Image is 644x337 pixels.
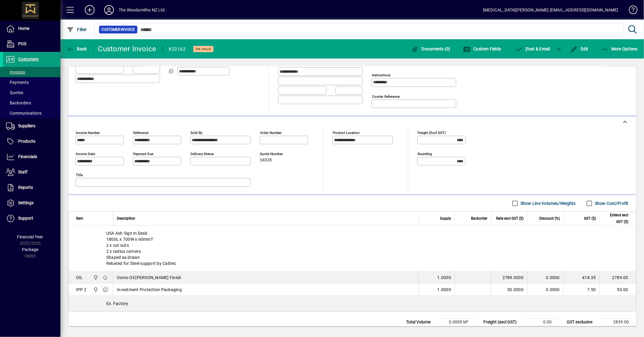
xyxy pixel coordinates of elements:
span: Investment Protection Packaging [117,287,182,293]
button: Edit [569,43,590,54]
div: IPP 2 [76,287,86,293]
td: 418.35 [563,272,600,284]
div: The Woodsmiths NZ Ltd . [119,5,167,15]
app-page-header-button: Back [60,43,94,54]
td: 2839.00 [600,319,636,326]
a: Products [3,134,60,149]
div: #22162 [169,44,186,54]
button: Documents (0) [410,43,452,54]
span: Documents (0) [411,46,450,51]
span: Communications [6,111,42,116]
td: 0.00 [523,319,559,326]
mat-label: Delivery status [191,152,214,156]
span: Back [67,46,87,51]
button: Filter [65,24,88,35]
span: Discount (%) [539,215,560,222]
span: The Woodsmiths [92,274,99,281]
a: Suppliers [3,119,60,134]
a: Financials [3,149,60,164]
span: Backorder [471,215,487,222]
button: More Options [600,43,639,54]
span: More Options [601,46,638,51]
td: Rounding [480,326,523,333]
span: Item [76,215,83,222]
span: Supply [440,215,451,222]
a: Settings [3,196,60,211]
div: 2789.0000 [495,275,524,281]
label: Show Cost/Profit [594,200,629,206]
span: Backorders [6,100,31,105]
span: Payments [6,80,29,85]
button: Post & Email [512,43,553,54]
span: POS [18,41,26,46]
span: Settings [18,200,34,205]
span: On hold [196,47,211,51]
span: Support [18,216,33,221]
td: 0.0000 [527,284,563,296]
a: Communications [3,108,60,118]
span: Home [18,26,29,31]
span: Staff [18,170,27,174]
span: Products [18,139,35,144]
button: Custom Fields [462,43,503,54]
span: Extend excl GST ($) [604,212,628,225]
span: P [526,46,528,51]
span: Quote number [260,152,296,156]
span: Financials [18,154,37,159]
span: Reports [18,185,33,190]
mat-label: Payment due [133,152,153,156]
a: Staff [3,165,60,180]
span: 34028 [260,158,272,163]
span: GST ($) [584,215,596,222]
span: Osmo Oil [PERSON_NAME] Finish [117,275,181,281]
span: Description [117,215,135,222]
a: POS [3,37,60,52]
a: Invoices [3,67,60,77]
mat-label: Freight (excl GST) [418,131,446,135]
td: 7.50 [563,284,600,296]
div: 50.0000 [495,287,524,293]
span: ost & Email [515,46,550,51]
button: Back [65,43,88,54]
button: Add [80,5,99,15]
mat-label: Rounding [418,152,432,156]
a: Reports [3,180,60,195]
mat-label: Courier Reference [372,94,400,99]
span: Filter [67,27,87,32]
td: Freight (excl GST) [480,319,523,326]
mat-label: Instructions [372,73,390,77]
td: 50.00 [600,284,636,296]
label: Show Line Volumes/Weights [519,200,576,206]
span: Customer Invoice [101,27,135,33]
a: Knowledge Base [624,1,636,21]
span: 1.0000 [437,287,451,293]
button: Profile [99,5,119,15]
td: Total Weight [403,326,439,333]
mat-label: Sold by [191,131,202,135]
mat-label: Order number [260,131,282,135]
span: Financial Year [17,234,43,239]
span: Customers [18,57,39,62]
td: 0.0000 Kg [439,326,476,333]
td: 425.85 [600,326,636,333]
span: Custom Fields [463,46,501,51]
a: Quotes [3,87,60,98]
mat-label: Invoice number [76,131,100,135]
mat-label: Invoice date [76,152,95,156]
span: Edit [570,46,588,51]
a: Backorders [3,98,60,108]
td: 0.0000 [527,272,563,284]
span: 1.0000 [437,275,451,281]
a: Home [3,21,60,36]
span: Suppliers [18,123,35,128]
a: Payments [3,77,60,87]
td: 0.00 [523,326,559,333]
div: OIL [76,275,83,281]
td: 2789.00 [600,272,636,284]
td: Total Volume [403,319,439,326]
mat-label: Reference [133,131,149,135]
td: 0.0000 M³ [439,319,476,326]
div: Ex. Factory [69,296,636,311]
div: [MEDICAL_DATA][PERSON_NAME] [EMAIL_ADDRESS][DOMAIN_NAME] [483,5,618,15]
div: USA Ash Sign In Desk 1800L x 700W x 60mmT 2 x cut outs 2 x radius corners Shaped as drawn Rebated... [69,225,636,271]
